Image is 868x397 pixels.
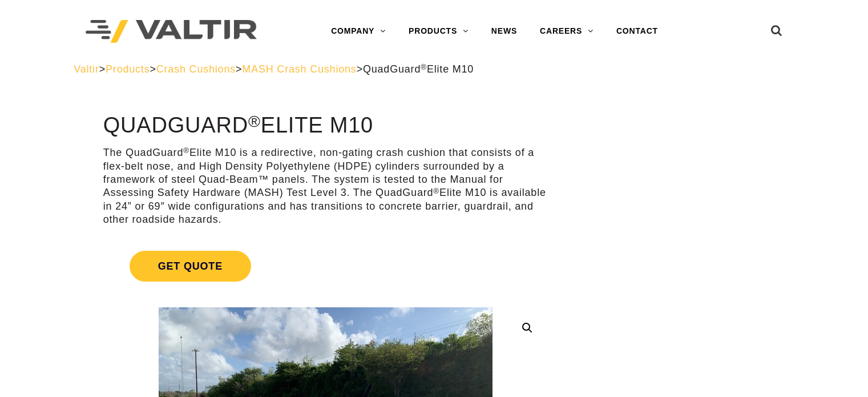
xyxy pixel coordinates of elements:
[103,146,548,226] p: The QuadGuard Elite M10 is a redirective, non-gating crash cushion that consists of a flex-belt n...
[363,63,474,75] span: QuadGuard Elite M10
[103,114,548,138] h1: QuadGuard Elite M10
[106,63,150,75] a: Products
[74,63,794,76] div: > > > >
[433,187,439,195] sup: ®
[103,237,548,295] a: Get Quote
[248,112,261,130] sup: ®
[421,63,427,71] sup: ®
[86,20,257,43] img: Valtir
[242,63,356,75] a: MASH Crash Cushions
[156,63,236,75] a: Crash Cushions
[130,251,251,282] span: Get Quote
[605,20,669,43] a: CONTACT
[480,20,528,43] a: NEWS
[397,20,480,43] a: PRODUCTS
[183,146,189,155] sup: ®
[74,63,99,75] a: Valtir
[528,20,605,43] a: CAREERS
[320,20,397,43] a: COMPANY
